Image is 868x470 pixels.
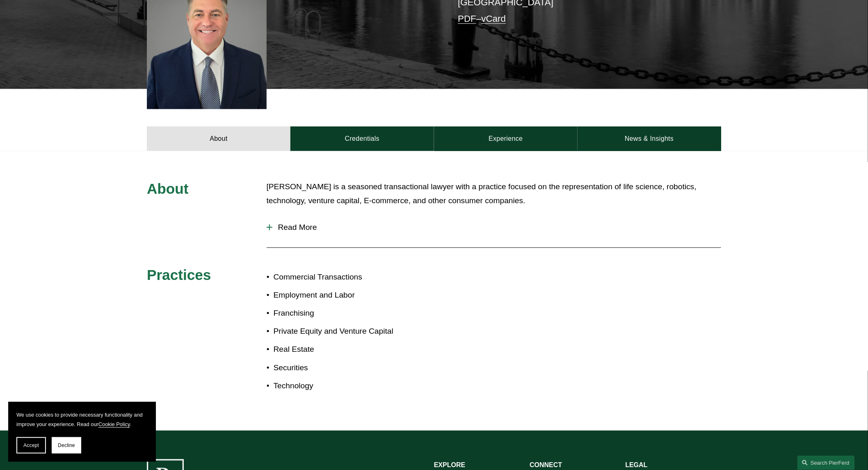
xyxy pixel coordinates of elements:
p: Real Estate [274,342,434,357]
p: Private Equity and Venture Capital [274,324,434,339]
p: Securities [274,361,434,375]
section: Cookie banner [8,402,156,462]
a: Credentials [290,126,434,151]
p: [PERSON_NAME] is a seasoned transactional lawyer with a practice focused on the representation of... [267,180,721,208]
p: We use cookies to provide necessary functionality and improve your experience. Read our . [16,410,148,429]
span: Read More [272,223,721,232]
strong: LEGAL [626,462,648,469]
p: Commercial Transactions [274,270,434,284]
span: About [147,181,189,197]
p: Technology [274,379,434,393]
button: Decline [52,437,81,454]
a: PDF [458,14,476,24]
span: Decline [58,442,75,448]
a: About [147,126,290,151]
button: Read More [267,217,721,238]
button: Accept [16,437,46,454]
a: News & Insights [578,126,721,151]
a: Search this site [797,456,855,470]
strong: CONNECT [530,462,562,469]
strong: EXPLORE [434,462,465,469]
p: Employment and Labor [274,288,434,303]
a: vCard [482,14,506,24]
span: Practices [147,267,211,283]
p: Franchising [274,306,434,321]
span: Accept [23,442,39,448]
a: Experience [434,126,578,151]
a: Cookie Policy [98,421,130,427]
